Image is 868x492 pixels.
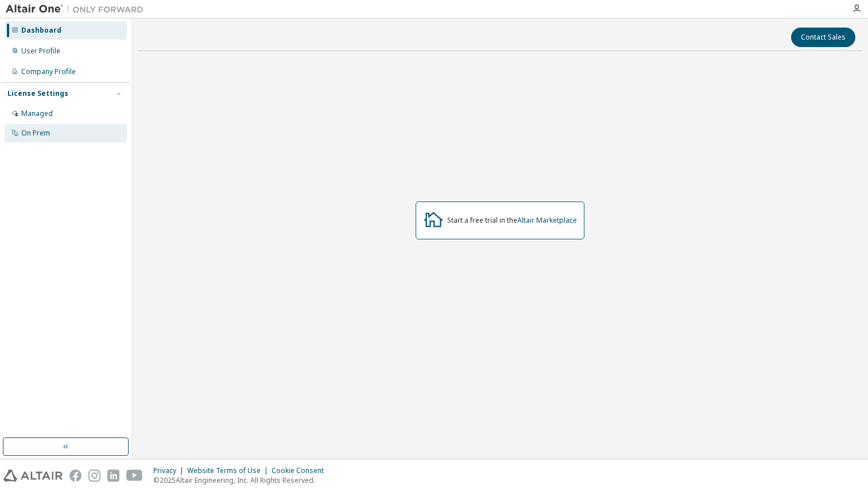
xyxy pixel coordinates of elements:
[153,466,187,475] div: Privacy
[21,129,50,138] div: On Prem
[153,475,331,485] p: © 2025 Altair Engineering, Inc. All Rights Reserved.
[107,470,119,482] img: linkedin.svg
[21,67,76,76] div: Company Profile
[126,470,143,482] img: youtube.svg
[272,466,331,475] div: Cookie Consent
[21,26,61,35] div: Dashboard
[21,109,53,118] div: Managed
[187,466,272,475] div: Website Terms of Use
[69,470,82,482] img: facebook.svg
[791,28,855,47] button: Contact Sales
[517,215,577,225] a: Altair Marketplace
[21,47,60,56] div: User Profile
[6,3,149,15] img: Altair One
[88,470,100,482] img: instagram.svg
[3,470,63,482] img: altair_logo.svg
[7,89,68,98] div: License Settings
[447,216,577,225] div: Start a free trial in the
